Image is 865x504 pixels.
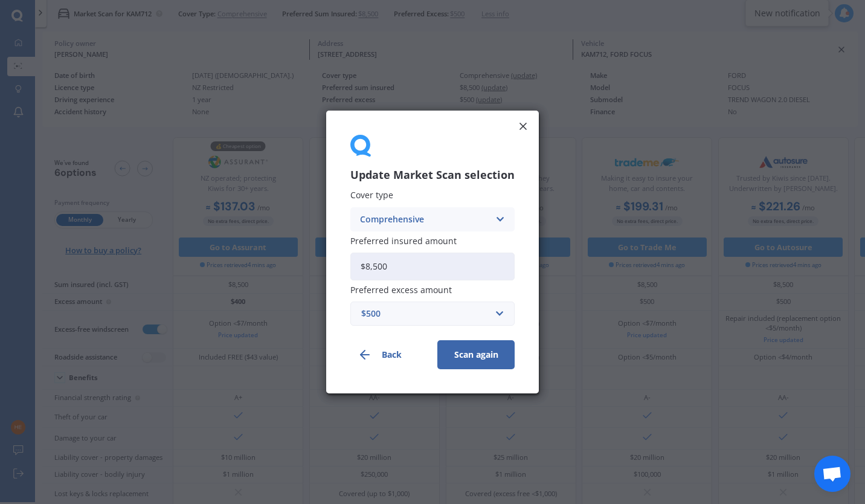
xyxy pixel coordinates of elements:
[437,340,515,369] button: Scan again
[350,284,452,296] span: Preferred excess amount
[350,340,428,369] button: Back
[350,168,515,182] h3: Update Market Scan selection
[361,307,489,320] div: $500
[350,190,393,201] span: Cover type
[350,253,515,280] input: Enter amount
[814,456,851,492] div: Open chat
[350,235,457,247] span: Preferred insured amount
[360,213,489,226] div: Comprehensive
